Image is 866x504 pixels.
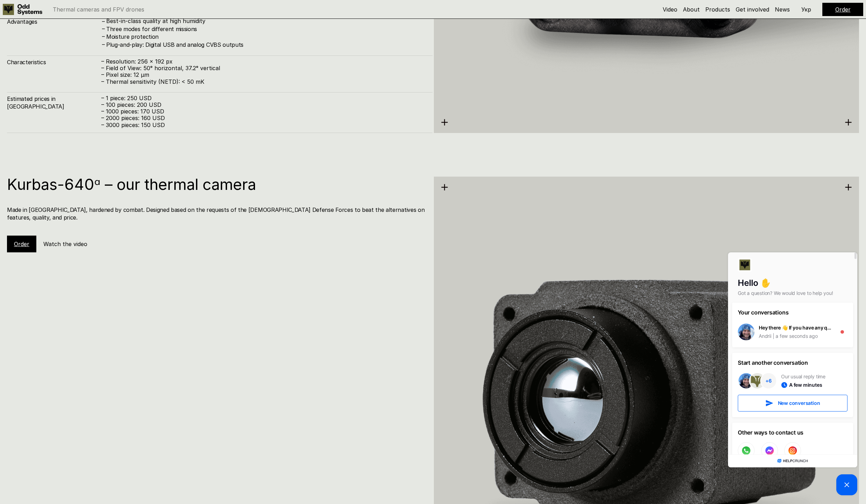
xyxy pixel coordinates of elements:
[775,6,790,13] a: News
[101,115,425,121] p: – 2000 pieces: 160 USD
[14,240,29,247] a: Order
[101,58,425,65] p: – Resolution: 256 x 192 px
[7,18,101,25] h4: Advantages
[106,33,425,40] h4: Moisture protection
[106,18,425,24] p: Best-in-class quality at high humidity
[7,95,101,111] h4: Estimated prices in [GEOGRAPHIC_DATA]
[7,206,425,222] h4: Made in [GEOGRAPHIC_DATA], hardened by combat. Designed based on the requests of the [DEMOGRAPHIC...
[106,25,425,33] h4: Three modes for different missions
[7,58,101,66] h4: Characteristics
[53,7,144,12] p: Thermal cameras and FPV drones
[726,251,859,497] iframe: HelpCrunch
[7,177,425,192] h1: Kurbas-640ᵅ – our thermal camera
[705,6,730,13] a: Products
[663,6,677,13] a: Video
[101,65,425,72] p: – Field of View: 50° horizontal, 37.2° vertical
[101,108,425,115] p: – 1000 pieces: 170 USD
[683,6,700,13] a: About
[101,72,425,78] p: – Pixel size: 12 µm
[101,122,425,128] p: – 3000 pieces: 150 USD
[106,41,425,49] h4: Plug-and-play: Digital USB and analog CVBS outputs
[801,7,811,12] p: Укр
[101,79,425,85] p: – Thermal sensitivity (NETD): < 50 mK
[101,102,425,108] p: – 100 pieces: 200 USD
[102,17,105,25] h4: –
[736,6,769,13] a: Get involved
[43,240,87,248] h5: Watch the video
[101,95,425,102] p: – 1 piece: 250 USD
[835,6,851,13] a: Order
[102,32,105,40] h4: –
[102,25,105,32] h4: –
[102,40,105,48] h4: –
